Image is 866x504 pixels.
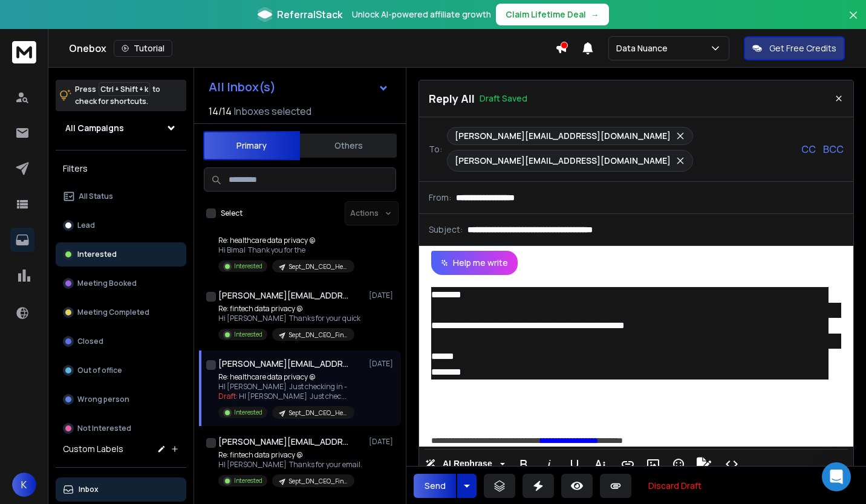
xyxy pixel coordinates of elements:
button: K [12,473,36,497]
button: Bold (Ctrl+B) [512,452,535,476]
div: Open Intercom Messenger [822,462,851,491]
button: All Campaigns [56,116,186,140]
p: Sept_DN_CEO_Healthcare [289,262,347,271]
button: Emoticons [667,452,690,476]
button: Others [300,132,397,159]
button: Meeting Booked [56,271,186,296]
p: [DATE] [369,291,396,300]
p: Sept_DN_CEO_Fintech [289,331,347,340]
p: Hi Bimal Thank you for the [218,245,354,255]
p: HI [PERSON_NAME] Thanks for your email. [218,460,362,470]
button: Wrong person [56,387,186,412]
h3: Filters [56,160,186,177]
button: All Inbox(s) [199,75,399,99]
button: Inbox [56,477,186,502]
p: [DATE] [369,437,396,447]
p: Get Free Credits [769,42,836,54]
p: [PERSON_NAME][EMAIL_ADDRESS][DOMAIN_NAME] [455,155,671,167]
p: Hi [PERSON_NAME] Thanks for your quick [218,314,360,323]
h3: Inboxes selected [234,104,311,118]
h3: Custom Labels [63,443,123,455]
p: Meeting Booked [77,279,137,288]
p: [PERSON_NAME][EMAIL_ADDRESS][DOMAIN_NAME] [455,130,671,142]
p: From: [429,192,451,204]
p: Lead [77,221,95,230]
h1: All Inbox(s) [209,81,276,93]
h1: [PERSON_NAME][EMAIL_ADDRESS][DOMAIN_NAME] +1 [218,358,351,370]
button: Help me write [431,251,518,275]
span: Draft: [218,391,238,401]
p: Interested [234,408,262,417]
button: Signature [692,452,715,476]
h1: [PERSON_NAME][EMAIL_ADDRESS][DOMAIN_NAME] [218,436,351,448]
button: Close banner [845,7,861,36]
span: HI [PERSON_NAME] Just chec ... [239,391,347,401]
p: Meeting Completed [77,308,149,317]
span: AI Rephrase [440,459,495,469]
p: Sept_DN_CEO_Healthcare [289,409,347,418]
p: Re: healthcare data privacy @ [218,236,354,245]
p: Out of office [77,366,122,375]
button: Interested [56,242,186,267]
p: To: [429,143,442,155]
p: Inbox [79,485,99,494]
h1: All Campaigns [65,122,124,134]
p: BCC [823,142,844,157]
p: Interested [234,330,262,339]
button: Claim Lifetime Deal→ [496,4,609,25]
p: Data Nuance [616,42,672,54]
button: Italic (Ctrl+I) [538,452,561,476]
p: Reply All [429,90,475,107]
button: Get Free Credits [744,36,845,60]
p: Not Interested [77,424,131,433]
span: 14 / 14 [209,104,232,118]
p: Draft Saved [480,92,527,105]
button: Discard Draft [639,474,711,498]
p: [DATE] [369,359,396,369]
p: Interested [234,262,262,271]
p: Interested [77,250,117,259]
label: Select [221,208,243,218]
p: Press to check for shortcuts. [75,83,160,108]
button: Meeting Completed [56,300,186,325]
button: Underline (Ctrl+U) [563,452,586,476]
p: CC [801,142,816,157]
button: Send [414,474,456,498]
p: HI [PERSON_NAME] Just checking in - [218,382,354,392]
p: Interested [234,476,262,485]
button: Lead [56,213,186,237]
p: Re: healthcare data privacy @ [218,372,354,382]
button: Tutorial [114,40,172,57]
p: Wrong person [77,395,129,404]
span: Ctrl + Shift + k [99,82,150,96]
p: Re: fintech data privacy @ [218,450,362,460]
span: ReferralStack [277,7,342,22]
button: AI Rephrase [423,452,507,476]
button: Insert Link (Ctrl+K) [616,452,639,476]
div: Onebox [69,40,555,57]
button: Not Interested [56,416,186,441]
button: More Text [588,452,611,476]
button: Closed [56,329,186,354]
h1: [PERSON_NAME][EMAIL_ADDRESS][PERSON_NAME][DOMAIN_NAME] +1 [218,289,351,302]
button: Primary [203,131,300,160]
button: Out of office [56,358,186,383]
button: All Status [56,184,186,208]
p: Re: fintech data privacy @ [218,304,360,314]
span: → [591,8,599,21]
p: Unlock AI-powered affiliate growth [352,8,491,21]
button: Code View [720,452,743,476]
p: All Status [79,192,113,201]
p: Sept_DN_CEO_Fintech [289,477,347,486]
button: Insert Image (Ctrl+P) [642,452,665,476]
p: Subject: [429,224,463,236]
p: Closed [77,337,103,346]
